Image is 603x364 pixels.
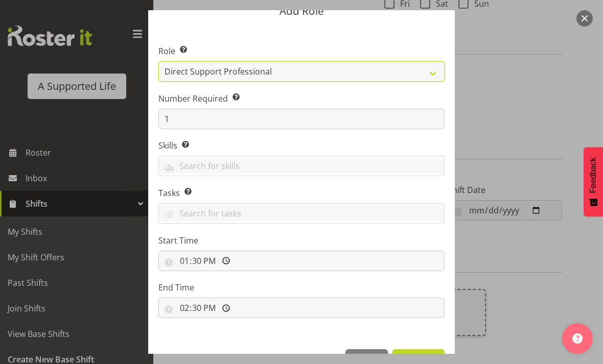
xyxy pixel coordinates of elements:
[158,6,445,16] p: Add Role
[159,158,444,174] input: Search for skills
[158,92,445,105] label: Number Required
[158,281,445,294] label: End Time
[158,234,445,247] label: Start Time
[158,251,445,271] input: Click to select...
[158,298,445,318] input: Click to select...
[589,157,598,193] span: Feedback
[584,147,603,216] button: Feedback - Show survey
[158,45,445,57] label: Role
[158,139,445,152] label: Skills
[572,333,583,344] img: help-xxl-2.png
[158,187,445,199] label: Tasks
[159,205,444,221] input: Search for tasks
